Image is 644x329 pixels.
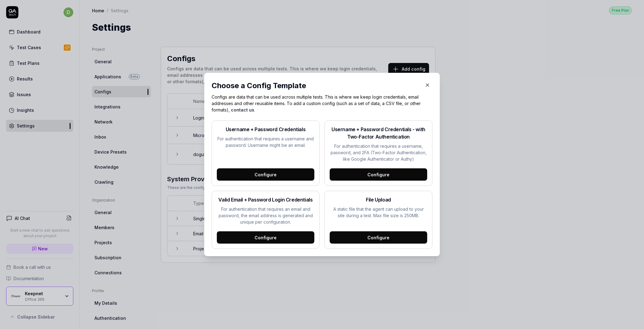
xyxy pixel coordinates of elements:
p: For authentication that requires a username, password, and 2FA (Two-Factor Authentication, like G... [330,143,427,162]
h2: Valid Email + Password Login Credentials [217,196,314,203]
p: For authentication that requires a username and password. Username might be an email. [217,135,314,148]
p: A static file that the agent can upload to your site during a test. Max file size is 250MB. [330,206,427,219]
button: Close Modal [423,80,432,90]
button: File UploadA static file that the agent can upload to your site during a test. Max file size is 2... [324,191,432,249]
div: Configure [217,168,314,181]
div: Configure [330,231,427,244]
button: Username + Password Credentials - with Two-Factor AuthenticationFor authentication that requires ... [324,120,432,186]
p: For authentication that requires an email and password, the email address is generated and unique... [217,206,314,225]
div: Configure [330,168,427,181]
div: Configure [217,231,314,244]
h2: Username + Password Credentials [217,126,314,133]
h2: Username + Password Credentials - with Two-Factor Authentication [330,126,427,140]
p: Configs are data that can be used across multiple tests. This is where we keep login credentials,... [212,94,432,113]
button: Username + Password CredentialsFor authentication that requires a username and password. Username... [212,120,320,186]
h2: File Upload [330,196,427,203]
a: contact us [231,107,254,112]
div: Choose a Config Template [212,80,420,91]
button: Valid Email + Password Login CredentialsFor authentication that requires an email and password, t... [212,191,320,249]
